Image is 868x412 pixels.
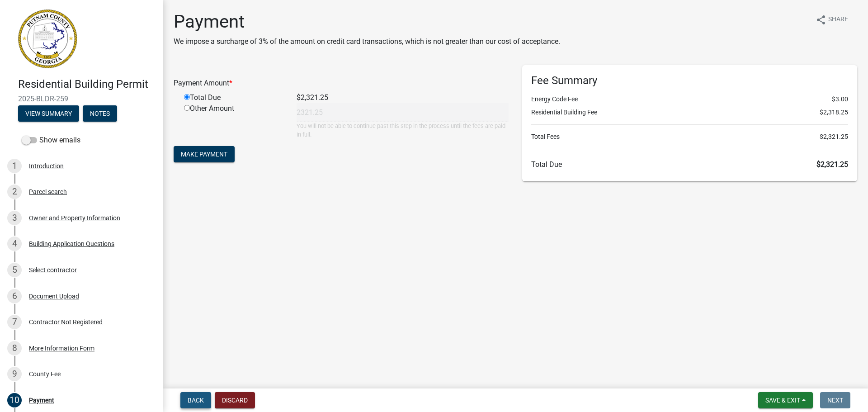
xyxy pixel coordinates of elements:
div: 1 [7,159,22,173]
button: shareShare [808,11,855,28]
i: share [816,14,826,25]
div: 4 [7,237,22,251]
div: 3 [7,211,22,225]
h6: Fee Summary [531,74,848,87]
div: Contractor Not Registered [29,319,103,325]
wm-modal-confirm: Notes [83,110,117,118]
span: Next [827,397,843,404]
span: Share [828,14,848,25]
h1: Payment [174,11,560,33]
li: Residential Building Fee [531,108,848,117]
div: 8 [7,341,22,355]
li: Energy Code Fee [531,95,848,104]
img: Putnam County, Georgia [18,9,77,68]
button: Next [820,392,850,408]
p: We impose a surcharge of 3% of the amount on credit card transactions, which is not greater than ... [174,36,560,47]
div: $2,321.25 [290,92,515,103]
div: Payment [29,397,54,403]
div: Parcel search [29,189,67,195]
button: Save & Exit [758,392,813,408]
span: Make Payment [181,151,227,158]
div: 5 [7,263,22,277]
wm-modal-confirm: Summary [18,110,79,118]
span: $3.00 [832,95,848,104]
button: Back [180,392,211,408]
div: Select contractor [29,267,77,273]
div: Other Amount [177,103,290,139]
span: $2,321.25 [820,132,848,142]
span: $2,321.25 [816,160,848,169]
div: 9 [7,367,22,381]
div: Introduction [29,163,64,169]
label: Show emails [22,135,80,146]
div: More Information Form [29,345,94,351]
div: Total Due [177,92,290,103]
h6: Total Due [531,160,848,169]
li: Total Fees [531,132,848,142]
div: 7 [7,315,22,329]
button: View Summary [18,105,79,122]
h4: Residential Building Permit [18,78,156,91]
button: Make Payment [174,146,235,162]
div: Owner and Property Information [29,215,120,221]
span: Save & Exit [765,397,800,404]
button: Notes [83,105,117,122]
span: Back [188,397,204,404]
span: $2,318.25 [820,108,848,117]
span: 2025-BLDR-259 [18,95,145,103]
button: Discard [215,392,255,408]
div: Building Application Questions [29,241,114,247]
div: 2 [7,185,22,199]
div: 10 [7,393,22,407]
div: Payment Amount [167,78,515,89]
div: 6 [7,289,22,303]
div: Document Upload [29,293,79,299]
div: County Fee [29,371,61,377]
